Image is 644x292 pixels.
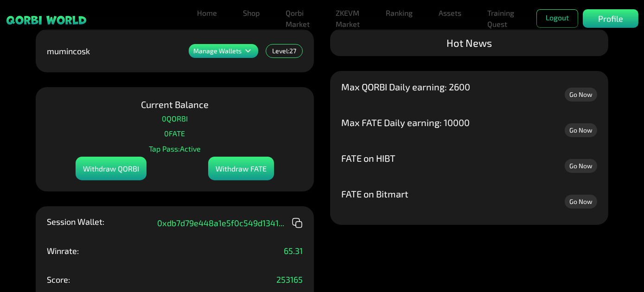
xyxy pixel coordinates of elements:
[341,82,470,91] p: Max QORBI Daily earning: 2600
[6,15,87,25] img: sticky brand-logo
[598,13,623,25] p: Profile
[435,4,465,22] a: Assets
[276,275,303,284] p: 253165
[341,189,408,198] p: FATE on Bitmart
[157,217,303,229] div: 0xdb7d79e448a1e5f0c549d1341 ...
[341,118,470,127] p: Max FATE Daily earning: 10000
[239,4,263,22] a: Shop
[47,47,90,55] p: mumincosk
[330,29,608,56] div: Hot News
[165,127,185,140] p: 0 FATE
[565,159,597,173] a: Go Now
[47,217,104,226] p: Session Wallet:
[149,142,201,156] p: Tap Pass: Active
[536,9,578,28] button: Logout
[193,48,242,54] p: Manage Wallets
[341,153,395,163] p: FATE on HIBT
[332,4,363,33] a: ZKEVM Market
[282,4,313,33] a: Qorbi Market
[382,4,416,22] a: Ranking
[193,4,221,22] a: Home
[266,44,303,58] div: Level: 27
[484,4,518,33] a: Training Quest
[565,123,597,137] a: Go Now
[162,112,188,126] p: 0 QORBI
[141,98,209,110] p: Current Balance
[284,247,303,255] p: 65.31
[208,157,274,180] div: Withdraw FATE
[76,157,147,180] div: Withdraw QORBI
[47,247,79,255] p: Winrate:
[565,195,597,209] a: Go Now
[565,88,597,102] a: Go Now
[47,275,70,284] p: Score:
